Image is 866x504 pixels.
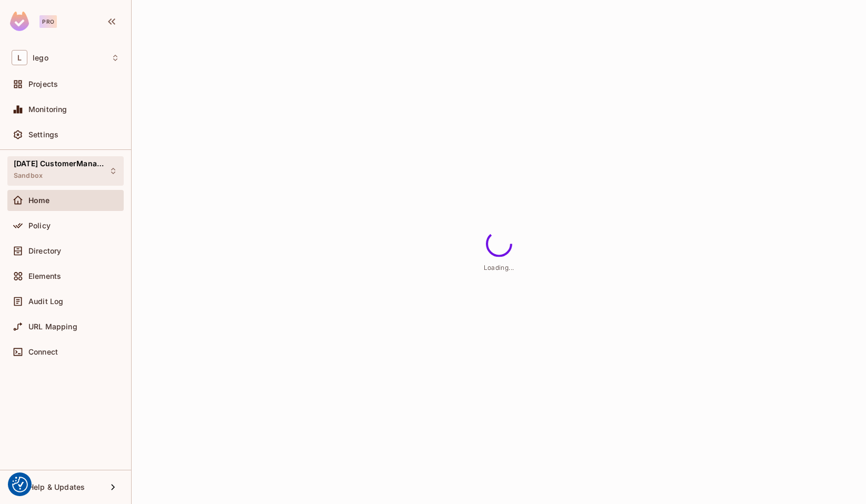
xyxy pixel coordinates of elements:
span: URL Mapping [28,322,77,331]
button: Consent Preferences [12,477,28,492]
span: Projects [28,80,58,88]
img: Revisit consent button [12,477,28,492]
span: Elements [28,272,61,280]
span: Home [28,196,50,205]
span: Audit Log [28,297,63,306]
span: Sandbox [14,172,43,180]
span: Monitoring [28,105,67,114]
span: L [12,50,27,65]
span: Workspace: lego [33,54,48,62]
span: Help & Updates [28,483,85,491]
span: Settings [28,130,58,139]
div: Pro [39,15,57,28]
span: Connect [28,348,58,356]
img: SReyMgAAAABJRU5ErkJggg== [10,12,29,31]
span: Loading... [484,264,514,271]
span: [DATE] CustomerManagement [14,159,108,168]
span: Policy [28,221,51,230]
span: Directory [28,247,61,255]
